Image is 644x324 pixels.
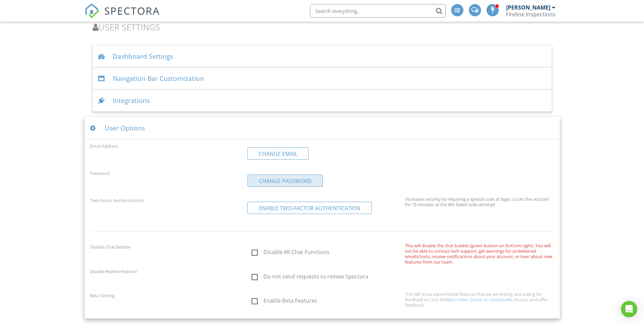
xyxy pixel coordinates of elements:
[247,202,372,214] a: Enable Two-Factor Authentication
[90,244,130,250] label: Disable Chat Bubble
[104,3,160,18] span: SPECTORA
[93,46,552,68] div: Dashboard Settings
[90,292,115,299] label: Beta Testing
[446,296,509,303] a: Beta Tester Group on Facebook
[310,4,446,18] input: Search everything...
[85,9,160,23] a: SPECTORA
[506,4,550,11] div: [PERSON_NAME]
[93,90,552,112] div: Integrations
[247,175,323,187] a: Change Password
[506,11,555,18] div: Fireline Inspections
[90,197,144,203] label: Two-Factor Authentication
[405,291,554,308] div: This will show experimental features that we are testing and asking for feedback on. Join the to ...
[252,298,401,306] label: Enable Beta Features
[93,22,552,32] h3: User Settings
[90,170,110,176] label: Password
[621,301,637,317] div: Open Intercom Messenger
[405,196,554,207] div: Increases security by requiring a special code at login. Locks the account for 15 minutes at the ...
[90,143,118,149] label: Email Address
[252,273,401,282] label: Do not send requests to review Spectora
[252,249,401,257] label: Disable All Chat Functions
[93,68,552,90] div: Navigation Bar Customization
[90,268,137,274] label: Disable Review Request
[247,147,309,160] a: Change Email
[85,3,99,18] img: The Best Home Inspection Software - Spectora
[405,243,554,265] div: This will disable the chat bubble (green button on bottom-right). You will not be able to contact...
[85,117,560,139] div: User Options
